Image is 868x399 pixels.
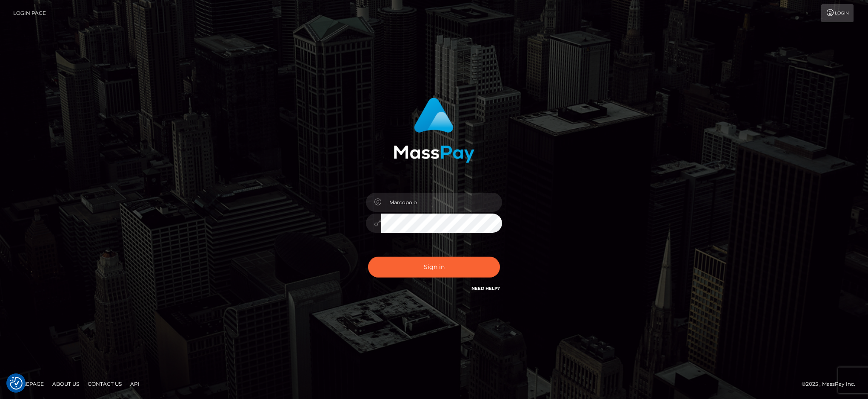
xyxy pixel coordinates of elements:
[821,4,854,22] a: Login
[127,377,143,390] a: API
[368,257,500,278] button: Sign in
[394,98,474,163] img: MassPay Login
[10,377,23,390] img: Revisit consent button
[49,377,83,390] a: About Us
[13,4,46,22] a: Login Page
[9,377,47,390] a: Homepage
[471,286,500,291] a: Need Help?
[381,193,502,212] input: Username...
[802,379,862,389] div: © 2025 , MassPay Inc.
[10,377,23,390] button: Consent Preferences
[84,377,125,390] a: Contact Us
